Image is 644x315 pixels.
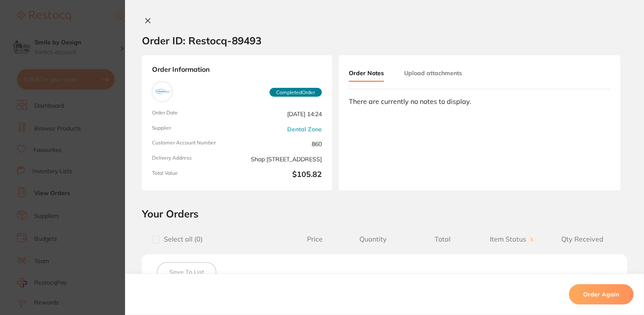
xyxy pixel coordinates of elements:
[142,207,627,220] h2: Your Orders
[152,65,322,75] strong: Order Information
[152,140,234,148] span: Customer Account Number
[404,65,462,81] button: Upload attachments
[569,284,633,304] button: Order Again
[240,110,322,118] span: [DATE] 14:24
[142,34,261,47] h2: Order ID: Restocq- 89493
[240,140,322,148] span: 860
[269,88,322,97] span: Completed Order
[349,98,610,105] div: There are currently no notes to display.
[547,235,617,243] span: Qty Received
[160,235,203,243] span: Select all ( 0 )
[157,262,216,282] button: Save To List
[152,155,234,163] span: Delivery Address
[287,126,322,133] a: Dental Zone
[152,125,234,133] span: Supplier
[154,84,170,100] img: Dental Zone
[408,235,478,243] span: Total
[152,170,234,180] span: Total Value
[338,235,408,243] span: Quantity
[240,155,322,163] span: Shop [STREET_ADDRESS]
[152,110,234,118] span: Order Date
[240,170,322,180] b: $105.82
[478,235,547,243] span: Item Status
[349,65,384,82] button: Order Notes
[291,235,338,243] span: Price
